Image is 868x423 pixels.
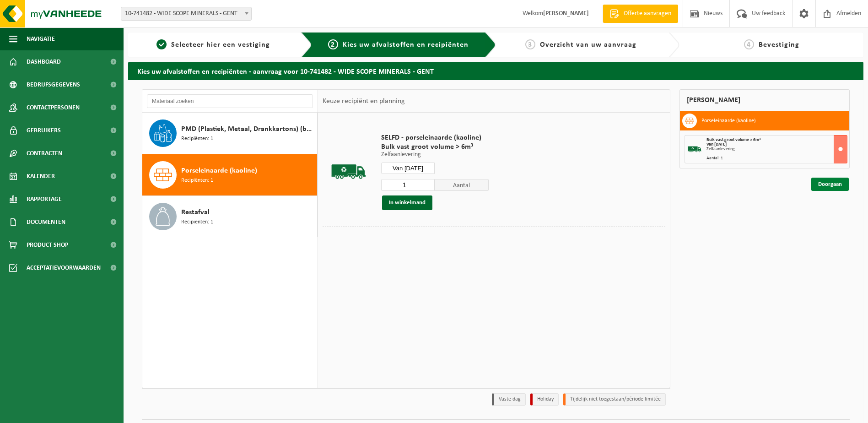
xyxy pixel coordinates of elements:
a: Offerte aanvragen [603,5,678,23]
span: Bedrijfsgegevens [27,73,80,96]
div: Keuze recipiënt en planning [318,90,410,113]
span: Contracten [27,142,62,165]
h3: Porseleinaarde (kaoline) [701,114,756,128]
span: SELFD - porseleinaarde (kaoline) [381,133,489,142]
li: Vaste dag [492,393,526,406]
span: Bulk vast groot volume > 6m³ [706,137,760,142]
span: Aantal [435,179,489,191]
li: Holiday [530,393,559,406]
button: In winkelmand [382,195,432,210]
span: Recipiënten: 1 [181,218,213,227]
input: Selecteer datum [381,163,435,174]
li: Tijdelijk niet toegestaan/période limitée [563,393,666,406]
a: Doorgaan [811,178,849,191]
strong: [PERSON_NAME] [543,10,589,17]
span: Overzicht van uw aanvraag [540,41,636,49]
p: Zelfaanlevering [381,152,489,158]
span: Porseleinaarde (kaoline) [181,165,257,176]
span: 1 [156,39,167,49]
span: Kies uw afvalstoffen en recipiënten [343,41,469,49]
a: 1Selecteer hier een vestiging [133,39,294,50]
strong: Van [DATE] [706,142,727,147]
span: 4 [744,39,754,49]
h2: Kies uw afvalstoffen en recipiënten - aanvraag voor 10-741482 - WIDE SCOPE MINERALS - GENT [128,62,863,80]
div: [PERSON_NAME] [679,89,850,111]
input: Materiaal zoeken [147,94,313,108]
div: Zelfaanlevering [706,147,847,152]
span: 3 [525,39,535,49]
span: Acceptatievoorwaarden [27,256,101,279]
button: PMD (Plastiek, Metaal, Drankkartons) (bedrijven) Recipiënten: 1 [142,113,318,154]
span: Product Shop [27,233,68,256]
span: Selecteer hier een vestiging [171,41,270,49]
span: PMD (Plastiek, Metaal, Drankkartons) (bedrijven) [181,124,315,135]
span: 10-741482 - WIDE SCOPE MINERALS - GENT [121,7,251,20]
span: Recipiënten: 1 [181,176,213,185]
span: Kalender [27,165,55,188]
span: Gebruikers [27,119,61,142]
span: 2 [328,39,338,49]
button: Porseleinaarde (kaoline) Recipiënten: 1 [142,154,318,196]
span: Rapportage [27,188,62,211]
span: Contactpersonen [27,96,80,119]
span: Bulk vast groot volume > 6m³ [381,142,489,152]
span: Dashboard [27,50,61,73]
button: Restafval Recipiënten: 1 [142,196,318,237]
span: Offerte aanvragen [621,9,674,18]
span: Documenten [27,211,65,233]
span: Restafval [181,207,210,218]
span: Recipiënten: 1 [181,135,213,143]
span: Navigatie [27,27,55,50]
span: Bevestiging [759,41,799,49]
div: Aantal: 1 [706,156,847,161]
span: 10-741482 - WIDE SCOPE MINERALS - GENT [121,7,252,21]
